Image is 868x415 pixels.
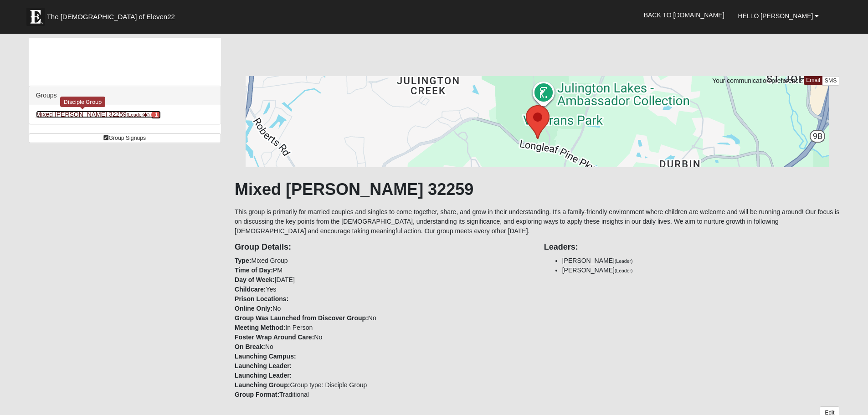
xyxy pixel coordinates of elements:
[731,5,826,27] a: Hello [PERSON_NAME]
[235,362,292,369] strong: Launching Leader:
[22,3,204,26] a: The [DEMOGRAPHIC_DATA] of Eleven22
[804,76,822,85] a: Email
[235,343,265,350] strong: On Break:
[235,276,275,283] strong: Day of Week:
[235,286,266,293] strong: Childcare:
[235,372,292,379] strong: Launching Leader:
[235,305,272,312] strong: Online Only:
[127,112,150,118] small: (Leader )
[235,257,251,264] strong: Type:
[822,76,840,86] a: SMS
[29,86,221,105] div: Groups
[47,12,175,21] span: The [DEMOGRAPHIC_DATA] of Eleven22
[235,266,273,274] strong: Time of Day:
[235,242,530,252] h4: Group Details:
[36,111,161,118] a: Mixed [PERSON_NAME] 32259(Leader) 1
[738,12,813,20] span: Hello [PERSON_NAME]
[26,8,45,26] img: Eleven22 logo
[562,256,840,266] li: [PERSON_NAME]
[235,333,314,341] strong: Foster Wrap Around Care:
[60,97,105,107] div: Disciple Group
[235,324,285,331] strong: Meeting Method:
[235,353,296,360] strong: Launching Campus:
[235,391,279,398] strong: Group Format:
[228,236,537,400] div: Mixed Group PM [DATE] Yes No No In Person No No Group type: Disciple Group Traditional
[562,266,840,275] li: [PERSON_NAME]
[615,258,633,264] small: (Leader)
[235,295,288,302] strong: Prison Locations:
[615,268,633,273] small: (Leader)
[151,111,161,119] span: number of pending members
[235,179,839,199] h1: Mixed [PERSON_NAME] 32259
[712,77,804,84] span: Your communication preference:
[235,381,290,389] strong: Launching Group:
[235,314,368,322] strong: Group Was Launched from Discover Group:
[637,4,731,26] a: Back to [DOMAIN_NAME]
[29,133,221,143] a: Group Signups
[544,242,840,252] h4: Leaders:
